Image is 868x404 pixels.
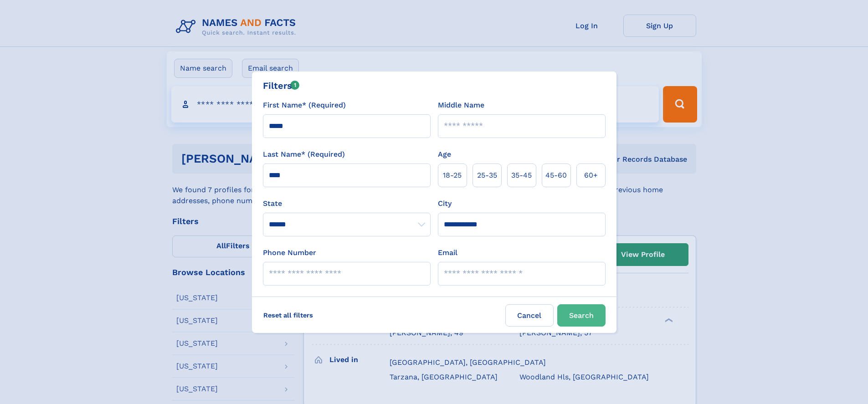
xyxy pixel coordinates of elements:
span: 25‑35 [477,170,497,181]
span: 45‑60 [545,170,567,181]
label: Reset all filters [257,304,319,326]
label: Cancel [505,304,554,327]
label: City [438,198,452,209]
label: Phone Number [263,247,316,258]
label: First Name* (Required) [263,100,346,111]
span: 60+ [584,170,598,181]
button: Search [557,304,606,327]
div: Filters [263,79,300,92]
label: Middle Name [438,100,484,111]
span: 18‑25 [443,170,462,181]
label: Age [438,149,451,160]
span: 35‑45 [511,170,532,181]
label: Email [438,247,457,258]
label: State [263,198,431,209]
label: Last Name* (Required) [263,149,345,160]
